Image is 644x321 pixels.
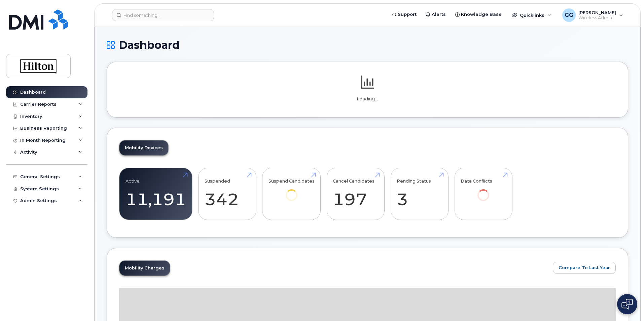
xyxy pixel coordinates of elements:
[559,264,610,271] span: Compare To Last Year
[119,96,616,102] p: Loading...
[553,262,616,274] button: Compare To Last Year
[107,39,628,51] h1: Dashboard
[333,172,378,216] a: Cancel Candidates 197
[119,140,168,155] a: Mobility Devices
[205,172,250,216] a: Suspended 342
[269,172,315,211] a: Suspend Candidates
[621,299,633,310] img: Open chat
[461,172,506,211] a: Data Conflicts
[126,172,186,216] a: Active 11,191
[397,172,442,216] a: Pending Status 3
[119,261,170,276] a: Mobility Charges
